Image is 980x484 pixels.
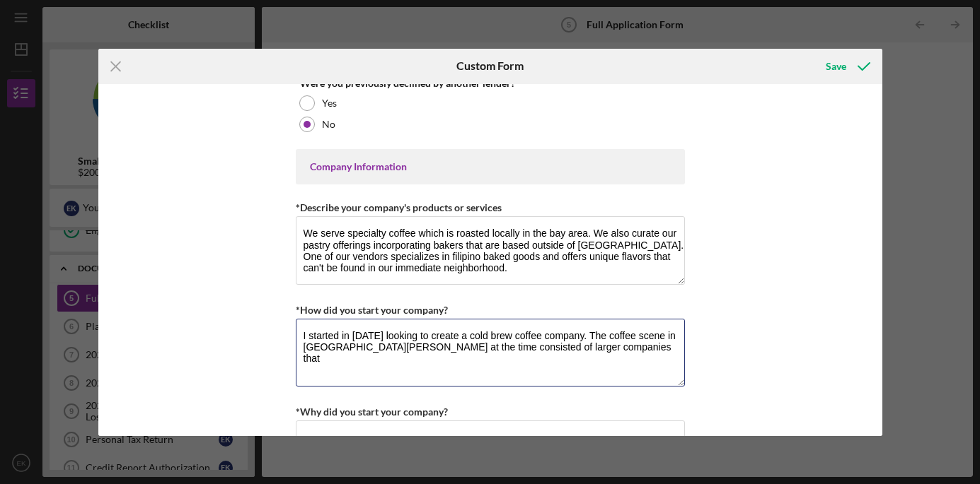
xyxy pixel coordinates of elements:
label: *Describe your company's products or services [296,201,502,213]
div: Company Information [310,161,671,172]
label: No [322,119,335,130]
div: Save [826,52,846,81]
label: *How did you start your company? [296,304,448,316]
h6: Custom Form [456,59,524,72]
label: Yes [322,98,337,109]
label: *Why did you start your company? [296,406,448,418]
textarea: We serve specialty coffee which is roasted locally in the bay area. We also curate our pastry off... [296,216,685,284]
textarea: I started in [DATE] looking to create a cold brew coffee company. The coffee scene in [GEOGRAPHIC... [296,319,685,386]
button: Save [812,52,882,81]
div: *Were you previously declined by another lender? [296,78,685,89]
